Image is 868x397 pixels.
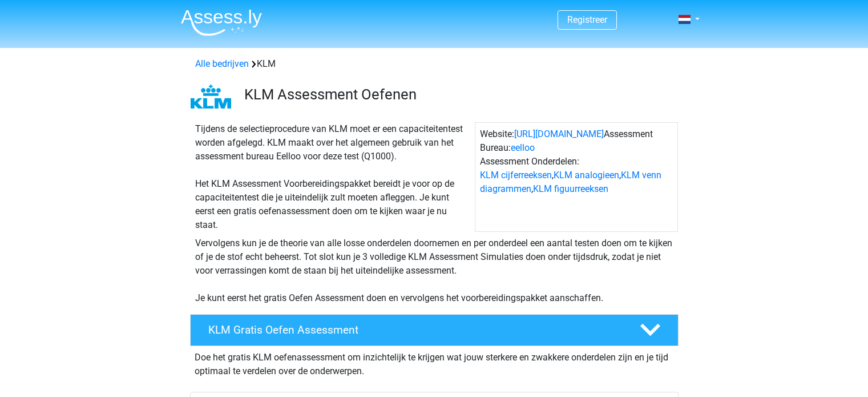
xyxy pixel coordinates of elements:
a: KLM analogieen [554,170,619,181]
a: Registreer [567,14,607,25]
a: KLM venn diagrammen [480,170,661,194]
a: KLM Gratis Oefen Assessment [185,314,683,346]
div: Vervolgens kun je de theorie van alle losse onderdelen doornemen en per onderdeel een aantal test... [191,236,678,305]
div: Doe het gratis KLM oefenassessment om inzichtelijk te krijgen wat jouw sterkere en zwakkere onder... [190,346,679,378]
h4: KLM Gratis Oefen Assessment [208,323,621,336]
a: KLM figuurreeksen [533,183,608,194]
a: Alle bedrijven [195,58,249,69]
h3: KLM Assessment Oefenen [244,86,669,103]
a: eelloo [511,142,535,153]
div: Website: Assessment Bureau: Assessment Onderdelen: , , , [475,122,678,232]
div: Tijdens de selectieprocedure van KLM moet er een capaciteitentest worden afgelegd. KLM maakt over... [191,122,475,232]
a: KLM cijferreeksen [480,170,552,181]
img: Assessly [181,9,262,36]
a: [URL][DOMAIN_NAME] [514,129,604,139]
div: KLM [191,57,678,71]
